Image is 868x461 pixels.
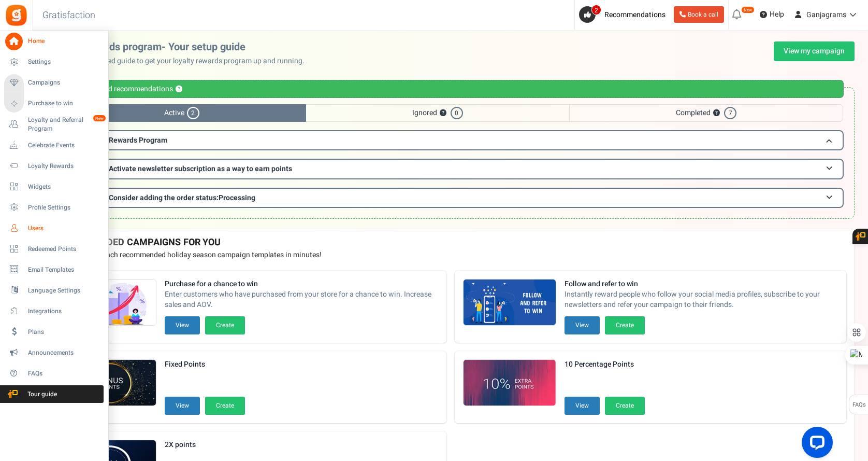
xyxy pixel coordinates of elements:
[806,9,846,20] span: Ganjagrams
[64,280,156,326] img: Recommended Campaigns
[4,302,104,320] a: Integrations
[565,279,838,289] strong: Follow and refer to win
[28,162,100,171] span: Loyalty Rewards
[756,6,788,23] a: Help
[28,266,100,274] span: Email Templates
[565,289,838,310] span: Instantly reward people who follow your social media profiles, subscribe to your newsletters and ...
[4,157,104,175] a: Loyalty Rewards
[47,41,313,53] h2: Loyalty rewards program- Your setup guide
[64,360,156,407] img: Recommended Campaigns
[464,280,556,326] img: Recommended Campaigns
[4,95,104,113] a: Purchase to win
[440,110,446,117] button: ?
[767,9,784,20] span: Help
[4,136,104,154] a: Celebrate Events
[165,359,245,370] strong: Fixed Points
[5,390,77,399] span: Tour guide
[28,286,100,295] span: Language Settings
[165,279,438,289] strong: Purchase for a chance to win
[176,86,182,93] button: ?
[5,4,28,27] img: Gratisfaction
[28,307,100,316] span: Integrations
[28,78,100,87] span: Campaigns
[579,6,670,23] a: 2 Recommendations
[4,240,104,258] a: Redeemed Points
[165,440,245,450] strong: 2X points
[31,5,107,26] h3: Gratisfaction
[852,395,866,415] span: FAQs
[565,397,600,415] button: View
[93,115,106,122] em: New
[464,360,556,407] img: Recommended Campaigns
[605,397,645,415] button: Create
[165,397,200,415] button: View
[4,199,104,216] a: Profile Settings
[28,369,100,378] span: FAQs
[4,53,104,71] a: Settings
[4,344,104,361] a: Announcements
[591,5,601,15] span: 2
[4,219,104,237] a: Users
[4,282,104,299] a: Language Settings
[28,348,100,357] span: Announcements
[83,135,167,146] span: Loyalty Rewards Program
[28,99,100,108] span: Purchase to win
[187,107,199,119] span: 2
[219,192,255,203] span: Processing
[713,110,720,117] button: ?
[109,163,292,174] span: Activate newsletter subscription as a way to earn points
[165,316,200,334] button: View
[57,104,306,122] span: Active
[28,37,100,46] span: Home
[205,397,245,415] button: Create
[569,104,843,122] span: Completed
[47,56,313,66] p: Use this personalized guide to get your loyalty rewards program up and running.
[28,116,104,133] span: Loyalty and Referral Program
[28,224,100,233] span: Users
[28,328,100,337] span: Plans
[774,41,855,61] a: View my campaign
[205,316,245,334] button: Create
[674,6,724,23] a: Book a call
[604,9,666,20] span: Recommendations
[565,359,645,370] strong: 10 Percentage Points
[28,245,100,254] span: Redeemed Points
[4,178,104,195] a: Widgets
[165,289,438,310] span: Enter customers who have purchased from your store for a chance to win. Increase sales and AOV.
[55,238,846,248] h4: RECOMMENDED CAMPAIGNS FOR YOU
[605,316,645,334] button: Create
[4,74,104,92] a: Campaigns
[741,6,755,13] em: New
[4,365,104,382] a: FAQs
[55,250,846,260] p: Preview and launch recommended holiday season campaign templates in minutes!
[565,316,600,334] button: View
[28,141,100,150] span: Celebrate Events
[109,192,255,203] span: Consider adding the order status:
[28,203,100,212] span: Profile Settings
[28,58,100,66] span: Settings
[4,116,104,133] a: Loyalty and Referral Program New
[4,323,104,341] a: Plans
[4,33,104,50] a: Home
[4,261,104,278] a: Email Templates
[306,104,569,122] span: Ignored
[724,107,736,119] span: 7
[57,80,844,98] div: Personalized recommendations
[451,107,463,119] span: 0
[28,183,100,191] span: Widgets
